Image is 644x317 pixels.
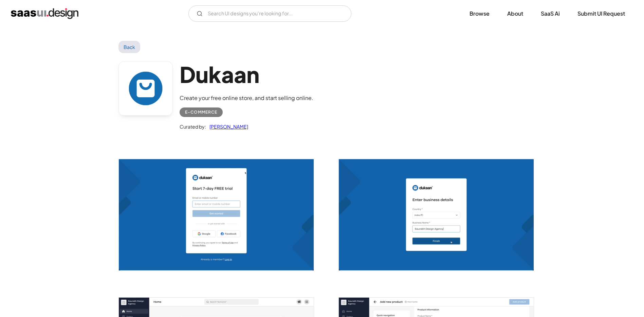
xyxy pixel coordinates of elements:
a: home [11,8,78,19]
div: Curated by: [180,122,206,131]
div: E-commerce [185,108,217,116]
a: open lightbox [119,159,314,270]
a: open lightbox [339,159,534,270]
a: Submit UI Request [569,6,633,21]
a: About [499,6,531,21]
div: Create your free online store, and start selling online. [180,94,313,102]
a: SaaS Ai [533,6,568,21]
a: [PERSON_NAME] [206,122,248,131]
img: 63d4ff4948a3f92120e97e91_Dukaan%20-%20Enter%20Business%20Details.png [339,159,534,270]
a: Back [118,41,141,53]
input: Search UI designs you're looking for... [188,5,351,22]
a: Browse [461,6,498,21]
h1: Dukaan [180,61,313,87]
img: 63d4ff4748a32c01c62fd50a_Dukaan%20Signup.png [119,159,314,270]
form: Email Form [188,5,351,22]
